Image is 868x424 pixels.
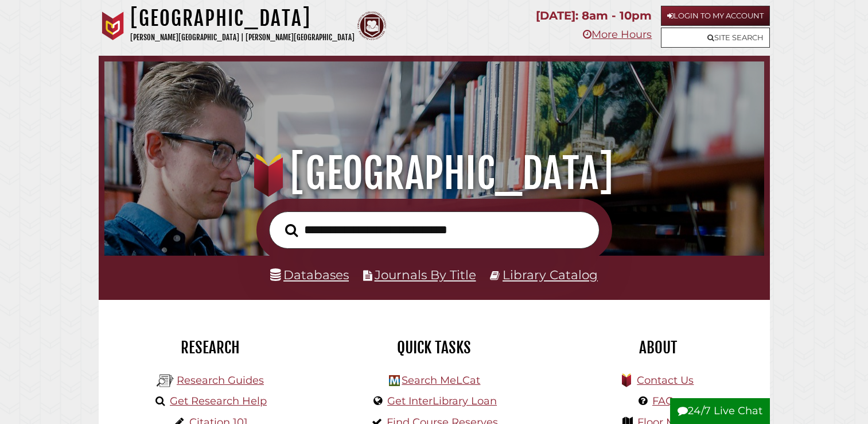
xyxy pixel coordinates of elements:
[583,28,652,41] a: More Hours
[661,28,770,48] a: Site Search
[536,6,652,26] p: [DATE]: 8am - 10pm
[389,375,400,386] img: Hekman Library Logo
[170,395,267,407] a: Get Research Help
[375,267,476,282] a: Journals By Title
[285,223,298,237] i: Search
[177,374,264,387] a: Research Guides
[117,148,751,199] h1: [GEOGRAPHIC_DATA]
[387,395,497,407] a: Get InterLibrary Loan
[130,6,355,31] h1: [GEOGRAPHIC_DATA]
[99,11,127,40] img: Calvin University
[331,338,538,357] h2: Quick Tasks
[279,221,303,241] button: Search
[503,267,598,282] a: Library Catalog
[357,11,386,40] img: Calvin Theological Seminary
[652,395,679,407] a: FAQs
[107,338,314,357] h2: Research
[661,6,770,26] a: Login to My Account
[637,374,694,387] a: Contact Us
[402,374,480,387] a: Search MeLCat
[555,338,761,357] h2: About
[157,372,174,390] img: Hekman Library Logo
[270,267,349,282] a: Databases
[130,31,355,44] p: [PERSON_NAME][GEOGRAPHIC_DATA] | [PERSON_NAME][GEOGRAPHIC_DATA]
